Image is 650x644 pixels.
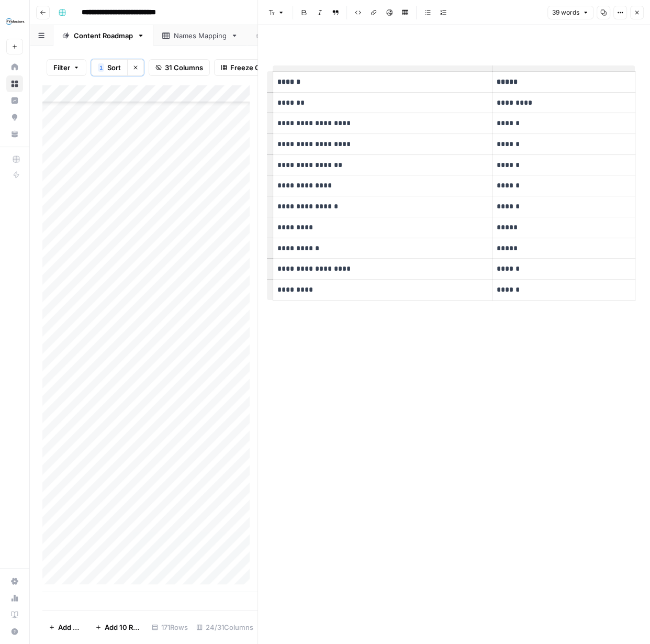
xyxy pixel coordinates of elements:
[6,8,23,35] button: Workspace: FYidoctors
[99,63,103,72] span: 1
[192,619,257,636] div: 24/31 Columns
[6,606,23,623] a: Learning Hub
[230,62,284,73] span: Freeze Columns
[6,109,23,126] a: Opportunities
[30,61,39,69] img: tab_domain_overview_orange.svg
[98,63,104,72] div: 1
[29,17,51,25] div: v 4.0.25
[214,59,291,76] button: Freeze Columns
[17,17,25,25] img: logo_orange.svg
[165,62,203,73] span: 31 Columns
[17,27,25,36] img: website_grey.svg
[6,126,23,142] a: Your Data
[53,62,70,73] span: Filter
[105,622,141,632] span: Add 10 Rows
[6,75,23,92] a: Browse
[106,61,114,69] img: tab_keywords_by_traffic_grey.svg
[153,25,247,46] a: Names Mapping
[74,30,133,41] div: Content Roadmap
[53,25,153,46] a: Content Roadmap
[42,62,94,69] div: Domain Overview
[58,622,83,632] span: Add Row
[6,92,23,109] a: Insights
[247,25,346,46] a: Keyword Clusters
[547,6,593,19] button: 39 words
[42,619,89,636] button: Add Row
[174,30,227,41] div: Names Mapping
[107,62,121,73] span: Sort
[6,573,23,590] a: Settings
[6,12,25,31] img: FYidoctors Logo
[552,8,579,17] span: 39 words
[6,623,23,640] button: Help + Support
[148,619,192,636] div: 171 Rows
[89,619,148,636] button: Add 10 Rows
[47,59,86,76] button: Filter
[27,27,115,36] div: Domain: [DOMAIN_NAME]
[149,59,210,76] button: 31 Columns
[117,62,173,69] div: Keywords by Traffic
[6,59,23,75] a: Home
[91,59,127,76] button: 1Sort
[6,590,23,606] a: Usage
